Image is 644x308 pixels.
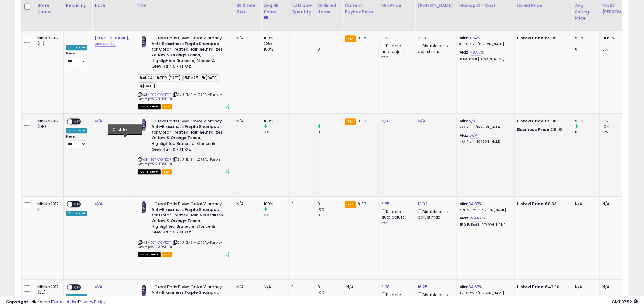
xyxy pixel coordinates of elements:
[138,284,150,296] img: 41G0EYu0ITL._SL40_.jpg
[138,201,229,256] div: ASIN:
[37,118,59,129] div: Nikilko2017 (DE)
[345,2,376,15] div: Current Buybox Price
[418,2,454,9] div: [PERSON_NAME]
[138,118,150,131] img: 41G0EYu0ITL._SL40_.jpg
[459,201,510,212] div: %
[575,284,595,290] div: N/A
[138,201,150,213] img: 41G0EYu0ITL._SL40_.jpg
[150,240,171,245] a: B07X4GYKDF
[459,140,510,144] p: N/A Profit [PERSON_NAME]
[264,35,289,41] div: 100%
[291,284,310,290] div: 0
[602,118,641,124] div: 0%
[66,51,87,65] div: Preset:
[602,47,641,52] div: 0%
[602,35,641,41] div: 14.67%
[136,2,231,9] div: Title
[575,2,597,21] div: Avg Selling Price
[236,201,257,207] div: N/A
[602,124,611,129] small: (0%)
[264,41,272,46] small: (0%)
[66,2,89,9] div: Repricing
[459,291,510,296] p: 11.78% Profit [PERSON_NAME]
[152,35,226,71] b: L'Oreal Paris Elvive Color Vibrancy Anti-Brassiness Purple Shampoo for Color Treated Hair, neutra...
[95,284,102,290] a: N/A
[575,47,600,52] div: 0
[37,201,59,212] div: Nikilko2017 IR
[381,2,413,9] div: Min Price
[517,35,545,41] b: Listed Price:
[459,2,512,9] div: Markup on Cost
[468,284,479,290] a: 34.67
[517,284,568,290] div: €43.00
[138,240,222,249] span: | SKU: BM24-LOREAL-Purple-Shampoo-200ML-X1
[418,118,425,124] a: N/A
[345,201,356,208] small: FBA
[602,201,636,207] div: N/A
[264,201,289,207] div: 100%
[291,35,310,41] div: 0
[183,74,200,81] span: BM25
[95,118,102,124] a: N/A
[459,49,470,55] b: Max:
[317,207,326,212] small: (0%)
[264,129,289,135] div: 0%
[236,118,257,124] div: N/A
[162,252,172,257] span: FBA
[138,92,222,101] span: | SKU: BM24-LOREAL-Purple-Shampoo-200ML-X1
[6,299,28,305] strong: Copyright
[72,202,82,207] span: OFF
[459,35,510,47] div: %
[264,47,289,52] div: 100%
[52,299,78,305] a: Terms of Use
[459,201,468,207] b: Min:
[291,2,312,15] div: Fulfillable Quantity
[575,118,600,124] div: 9.98
[346,284,354,290] span: N/A
[470,215,482,221] a: 199.89
[66,294,87,299] div: Amazon AI
[236,2,259,15] div: BB Share 24h.
[317,47,342,52] div: 0
[517,118,545,124] b: Listed Price:
[138,104,161,109] span: All listings that are currently out of stock and unavailable for purchase on Amazon
[317,284,342,290] div: 0
[517,201,568,207] div: €8.83
[72,119,82,124] span: OFF
[602,284,636,290] div: N/A
[95,2,131,9] div: Note
[459,215,510,227] div: %
[152,201,226,236] b: L'Oreal Paris Elvive Color Vibrancy Anti-Brassiness Purple Shampoo for Color Treated Hair, Neutra...
[459,42,510,47] p: 3.33% Profit [PERSON_NAME]
[381,35,390,41] a: 8.62
[459,35,468,41] b: Min:
[162,104,172,109] span: FBA
[358,118,366,124] span: 9.98
[138,74,154,81] span: AN24
[459,284,510,296] div: %
[459,208,510,212] p: 15.96% Profit [PERSON_NAME]
[517,2,570,9] div: Listed Price
[459,132,470,138] b: Max:
[459,125,510,130] p: N/A Profit [PERSON_NAME]
[138,252,161,257] span: All listings that are currently out of stock and unavailable for purchase on Amazon
[459,223,510,227] p: 45.04% Profit [PERSON_NAME]
[138,169,161,174] span: All listings that are currently out of stock and unavailable for purchase on Amazon
[418,42,452,54] div: Disable auto adjust max
[418,291,452,303] div: Disable auto adjust max
[358,201,366,207] span: 8.83
[517,35,568,41] div: €9.99
[37,284,59,295] div: Nikilko2017 (BE)
[95,201,102,207] a: N/A
[517,201,545,207] b: Listed Price:
[459,50,510,61] div: %
[264,15,268,20] small: Avg BB Share.
[138,35,229,108] div: ASIN:
[317,212,342,218] div: 0
[138,118,229,173] div: ASIN:
[291,118,310,124] div: 0
[72,285,82,290] span: OFF
[517,127,568,132] div: €9.98
[459,118,468,124] b: Min:
[345,35,356,42] small: FBA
